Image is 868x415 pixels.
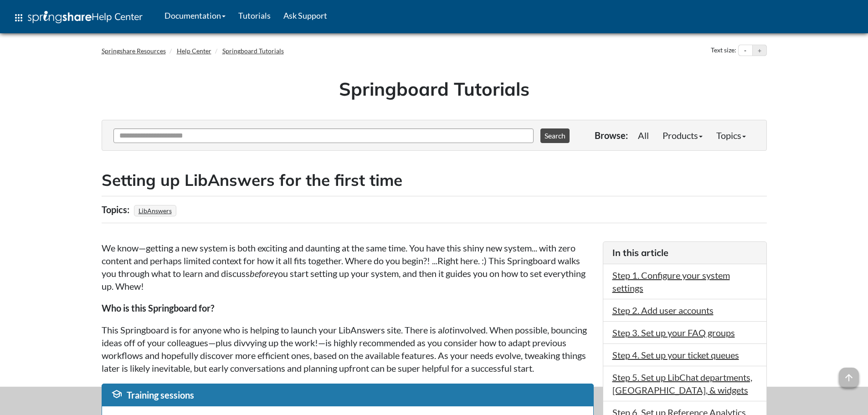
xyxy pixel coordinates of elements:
p: This Springboard is for anyone who is helping to launch your LibAnswers site. There is a involved... [102,323,594,374]
p: We know—getting a new system is both exciting and daunting at the same time. You have this shiny ... [102,241,594,292]
a: Tutorials [232,4,277,27]
a: arrow_upward [839,369,859,379]
img: Springshare [28,11,92,23]
h3: In this article [612,246,757,259]
a: LibAnswers [137,204,173,217]
strong: Who is this Springboard for? [102,302,214,313]
a: Ask Support [277,4,334,27]
em: before [250,268,273,279]
a: Step 1. Configure your system settings [612,270,730,293]
div: Text size: [709,45,738,56]
span: school [111,389,122,400]
a: Step 4. Set up your ticket queues [612,349,739,360]
a: Help Center [177,47,211,55]
a: Documentation [158,4,232,27]
span: Training sessions [127,389,194,400]
em: lot [442,324,452,335]
button: Increase text size [753,45,766,56]
a: Step 5. Set up LibChat departments, [GEOGRAPHIC_DATA], & widgets [612,372,752,395]
button: Search [540,128,570,143]
h1: Springboard Tutorials [108,76,760,102]
a: apps Help Center [7,4,149,31]
a: Step 2. Add user accounts [612,305,714,316]
button: Decrease text size [739,45,752,56]
a: Springboard Tutorials [222,47,284,55]
a: All [631,126,656,144]
div: This site uses cookies as well as records your IP address for usage statistics. [92,394,776,408]
span: arrow_upward [839,368,859,388]
a: Step 3. Set up your FAQ groups [612,327,735,338]
div: Topics: [102,201,132,218]
p: Browse: [595,129,628,142]
a: Topics [709,126,753,144]
a: Springshare Resources [102,47,166,55]
h2: Setting up LibAnswers for the first time [102,169,767,191]
span: Help Center [92,10,143,22]
span: apps [13,12,24,23]
a: Products [656,126,709,144]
